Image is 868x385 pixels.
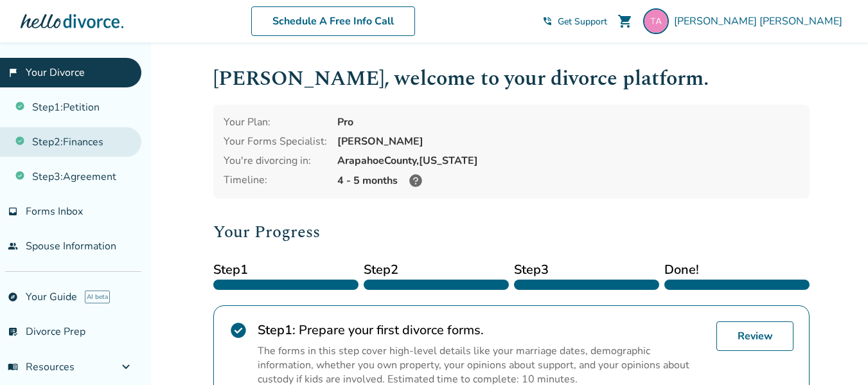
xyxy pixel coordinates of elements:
[337,154,799,168] div: Arapahoe County, [US_STATE]
[558,15,607,28] span: Get Support
[664,260,810,280] span: Done!
[26,204,83,219] span: Forms Inbox
[643,8,669,34] img: eimmatenaj@aol.com
[8,67,18,78] span: flag_2
[213,219,810,245] h2: Your Progress
[337,173,799,188] div: 4 - 5 months
[258,321,706,339] h2: Prepare your first divorce forms.
[258,321,296,339] strong: Step 1 :
[617,13,633,29] span: shopping_cart
[716,321,793,351] a: Review
[337,115,799,129] div: Pro
[8,360,75,374] span: Resources
[514,260,659,280] span: Step 3
[542,16,553,26] span: phone_in_talk
[229,321,247,339] span: check_circle
[8,206,18,217] span: inbox
[542,15,607,28] a: phone_in_talkGet Support
[364,260,509,280] span: Step 2
[8,292,18,302] span: explore
[674,14,847,28] span: [PERSON_NAME] [PERSON_NAME]
[118,359,134,375] span: expand_more
[213,260,359,280] span: Step 1
[213,63,810,94] h1: [PERSON_NAME] , welcome to your divorce platform.
[85,291,110,303] span: AI beta
[337,134,799,148] div: [PERSON_NAME]
[224,134,327,148] div: Your Forms Specialist:
[251,6,415,36] a: Schedule A Free Info Call
[8,241,18,251] span: people
[224,173,327,188] div: Timeline:
[8,362,18,372] span: menu_book
[804,323,868,385] iframe: Chat Widget
[224,115,327,129] div: Your Plan:
[8,327,18,337] span: list_alt_check
[224,154,327,168] div: You're divorcing in:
